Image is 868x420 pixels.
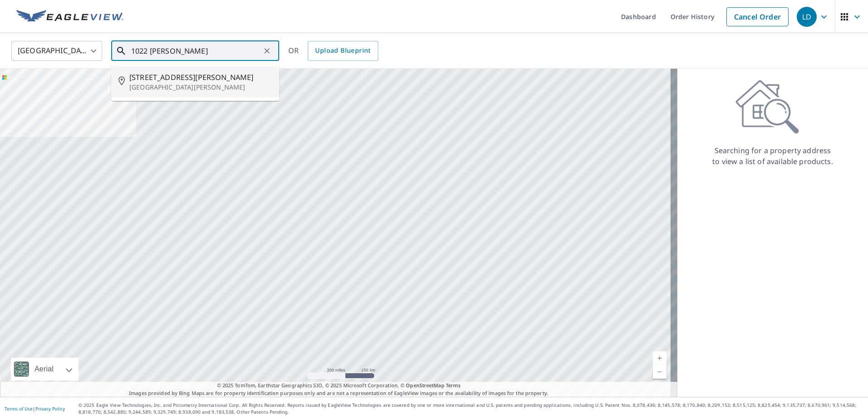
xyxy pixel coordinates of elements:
[308,41,378,61] a: Upload Blueprint
[726,7,789,26] a: Cancel Order
[16,10,123,24] img: EV Logo
[32,358,56,380] div: Aerial
[129,83,272,92] p: [GEOGRAPHIC_DATA][PERSON_NAME]
[11,358,79,380] div: Aerial
[5,406,65,411] p: |
[712,145,833,167] p: Searching for a property address to view a list of available products.
[131,38,261,64] input: Search by address or latitude-longitude
[129,72,272,83] span: [STREET_ADDRESS][PERSON_NAME]
[288,41,378,61] div: OR
[653,365,666,379] a: Current Level 5, Zoom Out
[406,382,444,389] a: OpenStreetMap
[797,7,817,27] div: LD
[261,45,273,57] button: Clear
[79,402,863,415] p: © 2025 Eagle View Technologies, Inc. and Pictometry International Corp. All Rights Reserved. Repo...
[11,38,102,64] div: [GEOGRAPHIC_DATA]
[653,351,666,365] a: Current Level 5, Zoom In
[315,45,370,56] span: Upload Blueprint
[446,382,461,389] a: Terms
[5,405,33,412] a: Terms of Use
[217,382,461,390] span: © 2025 TomTom, Earthstar Geographics SIO, © 2025 Microsoft Corporation, ©
[35,405,65,412] a: Privacy Policy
